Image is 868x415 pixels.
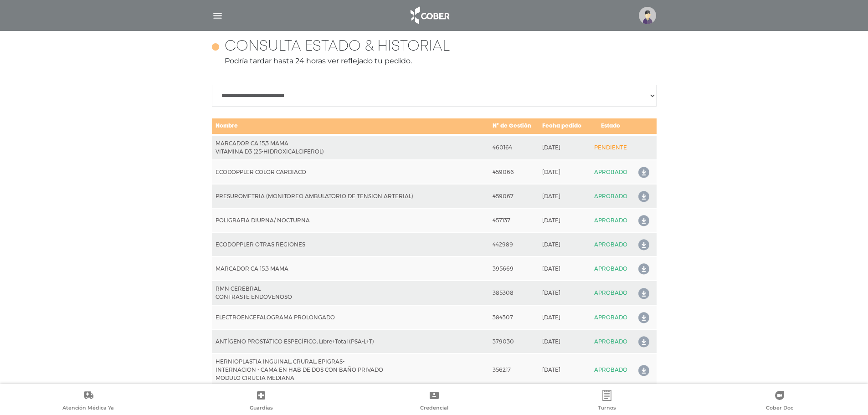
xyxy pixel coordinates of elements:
h4: Consulta estado & historial [225,38,450,56]
td: APROBADO [589,281,632,305]
td: ECODOPPLER COLOR CARDIACO [212,160,489,184]
td: 356217 [489,354,539,386]
span: Cober Doc [766,405,793,413]
td: PENDIENTE [589,135,632,160]
td: [DATE] [539,208,589,232]
td: [DATE] [539,305,589,329]
a: Cober Doc [693,390,866,413]
td: APROBADO [589,184,632,208]
td: APROBADO [589,160,632,184]
td: Fecha pedido [539,118,589,135]
td: 385308 [489,281,539,305]
span: Guardias [250,405,273,413]
a: Credencial [348,390,520,413]
td: APROBADO [589,354,632,386]
td: 395669 [489,256,539,281]
td: ANTÍGENO PROSTÁTICO ESPECÍFICO, Libre+Total (PSA-L+T) [212,329,489,354]
td: Estado [589,118,632,135]
td: APROBADO [589,329,632,354]
td: HERNIOPLASTIA INGUINAL, CRURAL, EPIGRAS- INTERNACION - CAMA EN HAB DE DOS CON BAÑO PRIVADO MODULO... [212,354,489,386]
img: Cober_menu-lines-white.svg [212,10,223,21]
td: POLIGRAFIA DIURNA/ NOCTURNA [212,208,489,232]
td: 442989 [489,232,539,256]
img: profile-placeholder.svg [639,7,656,24]
td: N° de Gestión [489,118,539,135]
span: Credencial [420,405,448,413]
td: APROBADO [589,305,632,329]
td: PRESUROMETRIA (MONITOREO AMBULATORIO DE TENSION ARTERIAL) [212,184,489,208]
a: Atención Médica Ya [2,390,175,413]
td: MARCADOR CA 15,3 MAMA [212,256,489,281]
a: Turnos [520,390,693,413]
span: Atención Médica Ya [62,405,114,413]
td: 460164 [489,135,539,160]
td: 384307 [489,305,539,329]
td: [DATE] [539,281,589,305]
td: [DATE] [539,354,589,386]
td: [DATE] [539,135,589,160]
td: [DATE] [539,329,589,354]
td: APROBADO [589,232,632,256]
td: [DATE] [539,232,589,256]
td: APROBADO [589,256,632,281]
img: logo_cober_home-white.png [406,5,453,26]
td: 459066 [489,160,539,184]
td: ECODOPPLER OTRAS REGIONES [212,232,489,256]
td: 379030 [489,329,539,354]
td: [DATE] [539,160,589,184]
td: RMN CEREBRAL CONTRASTE ENDOVENOSO [212,281,489,305]
td: ELECTROENCEFALOGRAMA PROLONGADO [212,305,489,329]
a: Guardias [175,390,347,413]
td: [DATE] [539,184,589,208]
span: Turnos [598,405,616,413]
td: APROBADO [589,208,632,232]
td: MARCADOR CA 15,3 MAMA VITAMINA D3 (25-HIDROXICALCIFEROL) [212,135,489,160]
td: 459067 [489,184,539,208]
p: Podría tardar hasta 24 horas ver reflejado tu pedido. [212,56,657,67]
td: Nombre [212,118,489,135]
td: [DATE] [539,256,589,281]
td: 457137 [489,208,539,232]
